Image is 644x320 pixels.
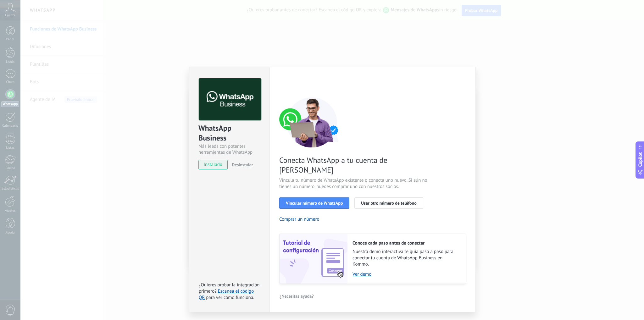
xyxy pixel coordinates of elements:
a: Escanea el código QR [199,288,254,301]
span: Vincula tu número de WhatsApp existente o conecta uno nuevo. Si aún no tienes un número, puedes c... [279,177,429,190]
span: Desinstalar [232,162,253,168]
span: ¿Quieres probar la integración primero? [199,282,260,294]
button: ¿Necesitas ayuda? [279,291,314,301]
span: instalado [199,160,227,169]
span: Conecta WhatsApp a tu cuenta de [PERSON_NAME] [279,155,429,175]
button: Desinstalar [229,160,253,169]
h2: Conoce cada paso antes de conectar [353,240,459,246]
button: Vincular número de WhatsApp [279,197,349,209]
span: para ver cómo funciona. [206,295,254,301]
div: Más leads con potentes herramientas de WhatsApp [198,143,260,155]
span: Usar otro número de teléfono [361,201,416,205]
span: ¿Necesitas ayuda? [280,294,314,298]
div: WhatsApp Business [198,123,260,143]
a: Ver demo [353,271,459,277]
span: Vincular número de WhatsApp [286,201,343,205]
button: Comprar un número [279,216,319,222]
img: logo_main.png [199,78,261,121]
span: Copilot [637,152,643,167]
img: connect number [279,97,345,147]
button: Usar otro número de teléfono [354,197,423,209]
span: Nuestra demo interactiva te guía paso a paso para conectar tu cuenta de WhatsApp Business en Kommo. [353,249,459,268]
